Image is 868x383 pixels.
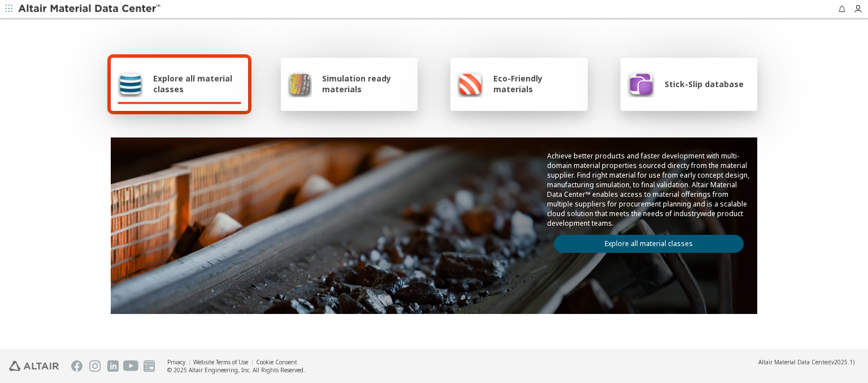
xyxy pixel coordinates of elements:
[256,358,297,366] a: Cookie Consent
[288,70,312,97] img: Simulation ready materials
[493,73,580,94] span: Eco-Friendly materials
[457,70,483,97] img: Eco-Friendly materials
[153,73,241,94] span: Explore all material classes
[627,70,654,97] img: Stick-Slip database
[665,79,744,89] span: Stick-Slip database
[547,151,750,228] p: Achieve better products and faster development with multi-domain material properties sourced dire...
[758,358,854,366] div: (v2025.1)
[167,366,305,374] div: © 2025 Altair Engineering, Inc. All Rights Reserved.
[118,70,143,97] img: Explore all material classes
[167,358,185,366] a: Privacy
[322,73,411,94] span: Simulation ready materials
[18,3,162,15] img: Altair Material Data Center
[758,358,830,366] span: Altair Material Data Center
[193,358,248,366] a: Website Terms of Use
[554,235,744,253] a: Explore all material classes
[9,361,59,371] img: Altair Engineering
